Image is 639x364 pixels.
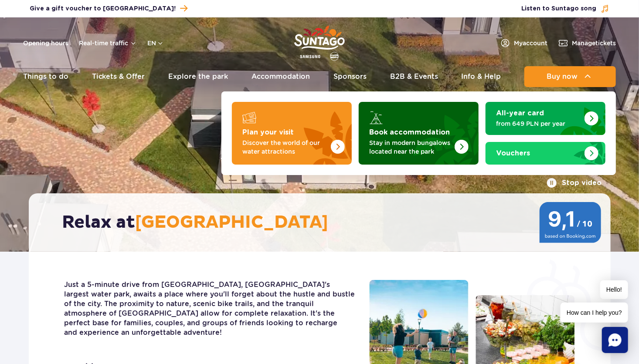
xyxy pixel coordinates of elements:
a: Myaccount [500,38,547,48]
a: Sponsors [333,66,367,87]
a: Managetickets [558,38,616,48]
a: Things to do [23,66,68,87]
button: Real-time traffic [79,40,137,47]
button: Listen to Suntago song [521,4,609,13]
p: from 649 PLN per year [496,119,581,128]
a: Info & Help [461,66,501,87]
span: Listen to Suntago song [521,4,596,13]
p: Discover the world of our water attractions [242,138,327,156]
a: Opening hours [23,39,68,47]
span: My account [514,39,547,47]
a: All-year card [486,102,605,135]
a: Park of Poland [294,22,345,62]
a: Explore the park [168,66,228,87]
span: Hello! [600,280,628,299]
strong: All-year card [496,110,544,117]
h2: Relax at [62,212,586,233]
a: Book accommodation [359,102,479,165]
span: How can I help you? [561,303,628,323]
span: Buy now [547,73,578,81]
div: Chat [602,327,628,353]
strong: Book accommodation [369,129,450,136]
span: Manage tickets [572,39,616,47]
a: Plan your visit [232,102,352,165]
a: Give a gift voucher to [GEOGRAPHIC_DATA]! [30,3,187,14]
span: [GEOGRAPHIC_DATA] [136,212,329,233]
button: Buy now [524,66,616,87]
p: Stay in modern bungalows located near the park [369,138,454,156]
button: Stop video [547,178,602,188]
a: Accommodation [252,66,310,87]
a: B2B & Events [390,66,438,87]
strong: Plan your visit [242,129,294,136]
img: 9,1/10 wg ocen z Booking.com [539,202,602,243]
strong: Vouchers [496,150,530,157]
a: Vouchers [486,142,605,165]
span: Give a gift voucher to [GEOGRAPHIC_DATA]! [30,4,176,13]
p: Just a 5-minute drive from [GEOGRAPHIC_DATA], [GEOGRAPHIC_DATA]'s largest water park, awaits a pl... [65,280,356,337]
button: en [147,39,164,47]
a: Tickets & Offer [92,66,145,87]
